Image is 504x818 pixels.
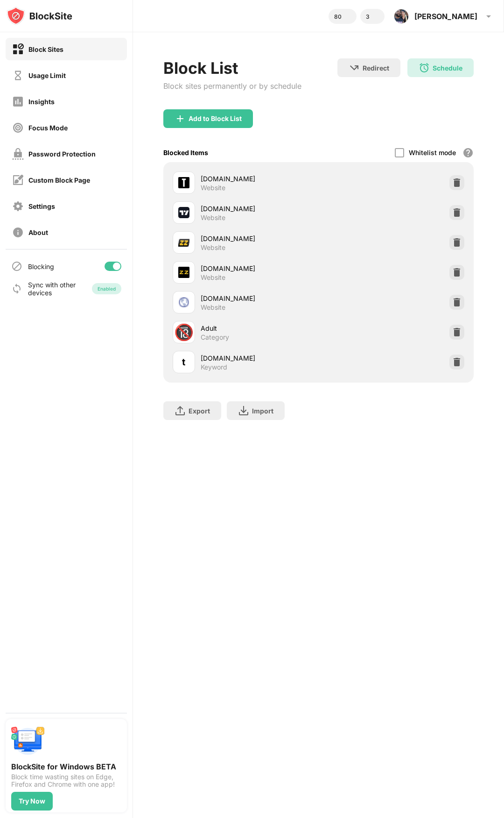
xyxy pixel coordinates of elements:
div: Website [201,213,225,222]
img: settings-off.svg [12,200,24,212]
div: Blocked Items [163,149,208,156]
div: Category [201,333,229,341]
div: [PERSON_NAME] [414,12,477,21]
img: password-protection-off.svg [12,148,24,160]
img: insights-off.svg [12,96,24,107]
div: Sync with other devices [28,281,76,297]
div: Try Now [19,797,45,805]
img: favicons [178,237,189,248]
img: reward-small.svg [370,11,381,22]
img: favicons [178,177,189,188]
div: Insights [28,98,55,106]
div: Enabled [98,286,116,292]
img: block-on.svg [12,43,24,55]
img: points-small.svg [342,11,353,22]
div: Usage Limit [28,71,66,79]
div: t [182,355,185,369]
div: Custom Block Page [28,176,90,184]
div: [DOMAIN_NAME] [201,204,319,213]
div: 80 [334,13,342,20]
img: about-off.svg [12,227,24,238]
img: sync-icon.svg [11,283,22,294]
div: About [28,228,48,236]
div: [DOMAIN_NAME] [201,263,319,273]
div: Adult [201,323,319,333]
div: Block sites permanently or by schedule [163,81,301,91]
img: favicons [178,207,189,218]
div: [DOMAIN_NAME] [201,353,319,363]
div: Blocking [28,263,54,270]
img: customize-block-page-off.svg [12,174,24,186]
div: Block time wasting sites on Edge, Firefox and Chrome with one app! [11,773,121,788]
div: Whitelist mode [409,149,456,156]
img: push-desktop.svg [11,725,45,758]
div: Block List [163,58,301,78]
img: focus-off.svg [12,122,24,134]
div: Keyword [201,363,227,371]
div: [DOMAIN_NAME] [201,234,319,243]
img: ACg8ocLdxA-B3IHZTgElw8zEiGwxZdt656-x-xWbRyWaE5Ik1qji_M2-UQ=s96-c [394,9,409,24]
img: blocking-icon.svg [11,261,22,272]
div: [DOMAIN_NAME] [201,293,319,303]
div: Focus Mode [28,124,68,132]
div: Export [189,407,210,415]
div: BlockSite for Windows BETA [11,762,121,771]
div: Settings [28,202,55,210]
img: favicons [178,297,189,308]
div: Website [201,243,225,252]
div: [DOMAIN_NAME] [201,174,319,184]
div: Schedule [433,64,462,72]
div: 3 [366,13,370,20]
div: 🔞 [174,323,194,342]
div: Block Sites [28,45,63,53]
div: Import [252,407,273,415]
div: Redirect [363,64,389,72]
div: Website [201,273,225,282]
div: Website [201,184,225,192]
img: favicons [178,267,189,278]
div: Website [201,303,225,312]
img: logo-blocksite.svg [7,7,72,25]
div: Add to Block List [189,115,242,122]
img: time-usage-off.svg [12,70,24,81]
div: Password Protection [28,150,96,158]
